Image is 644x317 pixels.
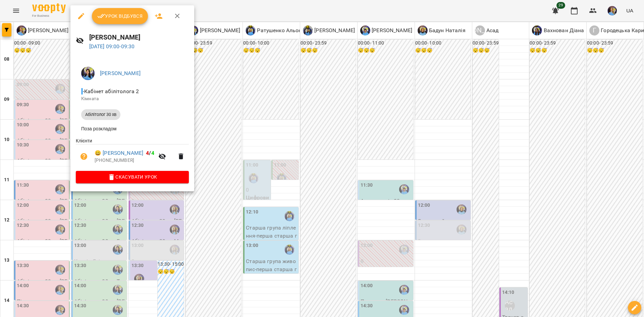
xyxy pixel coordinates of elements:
[100,70,141,76] a: [PERSON_NAME]
[76,123,189,135] li: Поза розкладом
[97,12,143,20] span: Урок відбувся
[81,96,183,102] p: Кімната
[95,149,143,157] a: 😀 [PERSON_NAME]
[81,112,120,118] span: Абілітолог 30 хв
[76,171,189,183] button: Скасувати Урок
[89,32,189,43] h6: [PERSON_NAME]
[89,43,135,50] a: [DATE] 09:00-09:30
[81,88,140,94] span: - Кабінет абілітолога 2
[151,150,154,156] span: 4
[146,150,154,156] b: /
[81,173,183,181] span: Скасувати Урок
[95,157,154,164] p: [PHONE_NUMBER]
[76,148,92,165] button: Візит ще не сплачено. Додати оплату?
[76,137,189,171] ul: Клієнти
[81,67,95,80] img: 24884255850493cb15413a826ca6292d.jpg
[92,8,148,24] button: Урок відбувся
[146,150,149,156] span: 4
